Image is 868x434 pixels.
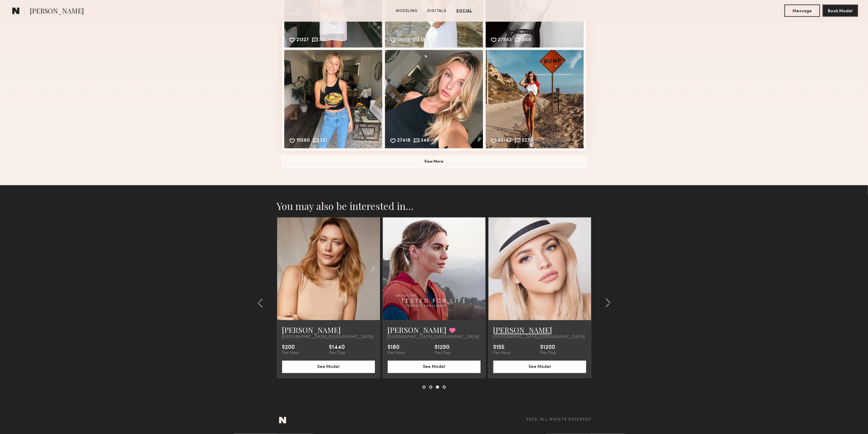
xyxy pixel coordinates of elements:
button: See Model [282,361,375,373]
button: View More [282,156,586,168]
a: Modeling [393,8,420,14]
div: Per Day [435,351,451,356]
div: Per Hour [282,351,300,356]
button: Message [784,5,820,17]
a: [PERSON_NAME] [493,325,552,335]
div: 15580 [297,139,310,144]
a: [PERSON_NAME] [388,325,447,335]
div: 27418 [397,139,411,144]
div: 27563 [498,38,512,43]
button: See Model [388,361,481,373]
div: 13979 [397,38,411,43]
div: Per Day [329,351,345,356]
a: [PERSON_NAME] [282,325,341,335]
a: See Model [493,364,586,369]
div: 346 [421,139,430,144]
div: 311 [319,38,325,43]
a: See Model [388,364,481,369]
button: See Model [493,361,586,373]
div: 468 [522,38,531,43]
div: Per Hour [388,351,405,356]
div: $180 [388,345,405,351]
span: [GEOGRAPHIC_DATA], [GEOGRAPHIC_DATA] [282,335,374,340]
div: $1440 [329,345,345,351]
span: 2025, all rights reserved [527,418,591,422]
div: 197 [421,38,428,43]
a: Digitals [425,8,449,14]
div: 21327 [297,38,309,43]
div: $200 [282,345,300,351]
div: 231 [320,139,327,144]
span: [GEOGRAPHIC_DATA], [GEOGRAPHIC_DATA] [493,335,585,340]
div: $155 [493,345,511,351]
div: $1290 [435,345,451,351]
div: Per Day [540,351,557,356]
a: See Model [282,364,375,369]
span: [GEOGRAPHIC_DATA], [GEOGRAPHIC_DATA] [388,335,479,340]
span: [PERSON_NAME] [30,6,84,17]
a: Book Model [823,8,858,13]
div: 20142 [498,139,512,144]
a: Social [454,8,475,14]
h2: You may also be interested in… [277,200,591,212]
div: Per Hour [493,351,511,356]
div: 227 [522,139,530,144]
button: Book Model [823,5,858,17]
div: $1200 [540,345,557,351]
